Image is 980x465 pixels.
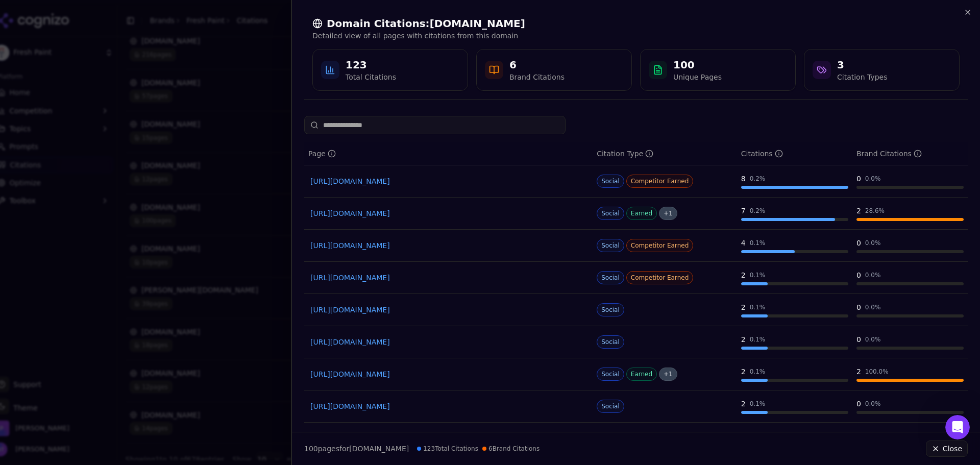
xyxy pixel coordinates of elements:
div: Unique Pages [673,72,722,82]
a: [URL][DOMAIN_NAME] [310,240,586,251]
div: It looks like FreshPaint Inc is stuck in the setup phase. Could you please take a look? Thanks! [45,178,188,208]
span: 100 [304,445,318,453]
div: 0.0 % [865,303,881,311]
div: Brand Citations [509,72,565,82]
iframe: To enrich screen reader interactions, please activate Accessibility in Grammarly extension settings [945,415,970,439]
th: page [304,142,593,165]
span: Social [597,175,624,188]
div: Thank you! [139,307,196,329]
div: Brand Citations [856,149,922,159]
button: Upload attachment [48,334,57,342]
div: 8 [741,174,746,184]
div: 0 [856,399,861,409]
div: 0.2 % [750,175,766,183]
div: Citation Type [597,149,653,159]
div: Hey [PERSON_NAME], Apologies for this. It should now be available [16,242,159,282]
th: brandCitationCount [852,142,968,165]
div: 7 [741,206,746,216]
div: 2 [741,399,746,409]
div: Total Citations [346,72,396,82]
a: [URL][DOMAIN_NAME] [310,208,586,218]
p: Detailed view of all pages with citations from this domain [312,31,960,41]
div: 2 [741,366,746,377]
div: 0.1 % [750,239,766,247]
div: 2 [741,270,746,280]
div: Hey [PERSON_NAME],Apologies for this. It should now be availableAlp • 2h ago [8,236,167,288]
span: + 1 [659,207,677,220]
a: [URL][DOMAIN_NAME] [310,369,586,379]
div: Citation Types [837,72,887,82]
span: Competitor Earned [626,175,694,188]
span: Social [597,400,624,413]
div: 123 [346,58,396,72]
span: Social [597,207,624,220]
div: Close [179,4,198,22]
div: 2 [741,302,746,312]
span: 123 Total Citations [417,445,478,453]
h2: Domain Citations: [DOMAIN_NAME] [312,16,960,31]
span: Social [597,271,624,284]
span: Earned [626,368,657,381]
div: 0 [856,238,861,248]
p: Active 30m ago [50,13,102,23]
span: Competitor Earned [626,271,694,284]
li: Ensure the points correctly (using an A record or CNAME flattening, depending on their hosting se... [24,59,159,97]
span: [DOMAIN_NAME] [349,445,409,453]
a: [URL][DOMAIN_NAME] [310,176,586,186]
button: Gif picker [32,334,40,342]
span: Social [597,335,624,349]
span: 6 Brand Citations [482,445,540,453]
div: 0.2 % [750,207,766,215]
div: 0.1 % [750,368,766,376]
div: 100.0 % [865,368,889,376]
textarea: Message… [9,313,195,330]
div: 2 [856,366,861,377]
div: Page [308,149,336,159]
button: Close [926,440,968,457]
div: 0.0 % [865,335,881,344]
div: 2 [741,334,746,345]
div: 100 [673,58,722,72]
div: 0.1 % [750,303,766,311]
div: 28.6 % [865,207,885,215]
div: Alp • 2h ago [16,290,55,297]
div: Nate says… [8,147,196,223]
div: 2 [856,206,861,216]
div: 0.1 % [750,335,766,344]
div: 0.1 % [750,400,766,408]
div: 0.0 % [865,400,881,408]
a: [URL][DOMAIN_NAME] [310,337,586,347]
span: Social [597,303,624,316]
li: Set up a from to . [24,28,159,57]
p: page s for [304,444,409,454]
div: 0.1 % [750,271,766,279]
div: 0.0 % [865,271,881,279]
b: SSL certificate [71,100,129,108]
img: Profile image for Alp [29,6,45,22]
div: 3 [837,58,887,72]
button: Send a message… [175,330,191,347]
div: [DATE] [8,223,196,236]
div: 4 [741,238,746,248]
span: Competitor Earned [626,239,694,252]
code: [URL][DOMAIN_NAME] [24,38,109,56]
b: 301 redirect [54,29,103,37]
div: 0.0 % [865,239,881,247]
h1: Alp [50,5,63,13]
div: 0.0 % [865,175,881,183]
li: Confirm their covers both the root and domains. [24,100,159,118]
span: + 1 [659,368,677,381]
div: 0 [856,174,861,184]
div: [DATE] [8,133,196,147]
div: Alp says… [8,236,196,307]
th: totalCitationCount [737,142,852,165]
div: 0 [856,270,861,280]
div: 0 [856,334,861,345]
th: citationTypes [593,142,737,165]
span: Social [597,239,624,252]
div: Hey [PERSON_NAME], thanks for the additional info on Clearwater Living!It looks like FreshPaint I... [37,147,196,214]
div: Citations [741,149,783,159]
div: 0 [856,302,861,312]
button: go back [7,4,26,23]
a: [URL][DOMAIN_NAME] [310,305,586,315]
